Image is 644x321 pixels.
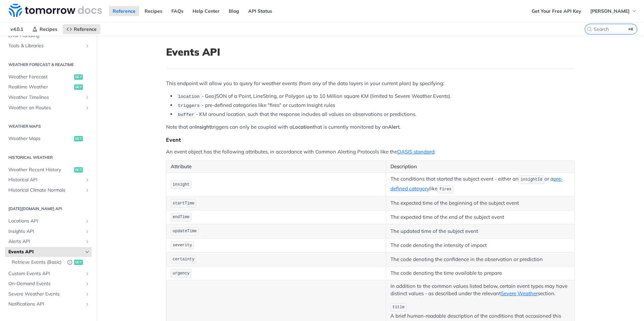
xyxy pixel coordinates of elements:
p: In addition to the common values listed below, certain event types may have distinct values - as ... [390,282,570,298]
button: Show subpages for Weather Timelines [85,95,90,100]
li: - pre-defined categories like "fires" or custom Insight rules [176,102,575,109]
button: Show subpages for Alerts API [85,239,90,244]
h2: Weather Maps [5,123,92,129]
button: Show subpages for Historical API [85,177,90,183]
button: Deprecated Endpoint [67,259,72,266]
a: Reference [63,24,100,34]
a: Historical Climate NormalsShow subpages for Historical Climate Normals [5,185,92,195]
a: Retrieve Events (Basic)Deprecated Endpointget [8,257,92,268]
span: Recipes [40,26,57,32]
span: Retrieve Events (Basic) [12,259,64,266]
a: Insights APIShow subpages for Insights API [5,227,92,237]
a: Weather TimelinesShow subpages for Weather Timelines [5,92,92,103]
button: Show subpages for Insights API [85,229,90,234]
svg: Search [587,26,592,32]
a: Weather on RoutesShow subpages for Weather on Routes [5,103,92,113]
p: The updated time of the subject event [390,228,570,235]
span: Severe Weather Events [8,291,83,298]
a: On-Demand EventsShow subpages for On-Demand Events [5,279,92,289]
kbd: ⌘K [627,26,635,33]
h2: [DATE][DOMAIN_NAME] API [5,206,92,212]
span: get [74,167,83,173]
span: location [178,94,200,99]
h2: Historical Weather [5,154,92,160]
span: get [74,136,83,141]
a: Notifications APIShow subpages for Notifications API [5,299,92,309]
div: Event [166,136,575,143]
a: Historical APIShow subpages for Historical API [5,175,92,185]
span: certainty [173,257,195,262]
span: Weather Recent History [8,167,72,173]
span: Notifications API [8,301,83,308]
p: The code denoting the time available to prepare [390,269,570,277]
li: - KM around location, such that the response includes all values on observations or predictions. [176,111,575,118]
a: API Status [245,6,276,16]
a: FAQs [168,6,187,16]
strong: Alert [388,124,399,130]
span: severity [173,243,192,248]
span: Events API [8,249,83,255]
span: insight [173,182,190,187]
button: [PERSON_NAME] [587,6,641,16]
button: Show subpages for Weather on Routes [85,105,90,111]
span: v4.0.1 [7,24,27,34]
a: Weather Mapsget [5,134,92,144]
a: Weather Forecastget [5,72,92,82]
a: pre-defined category [390,176,562,192]
p: Attribute [171,163,381,171]
a: Weather Recent Historyget [5,165,92,175]
a: Realtime Weatherget [5,82,92,92]
h2: Weather Forecast & realtime [5,62,92,68]
span: insightId [521,177,542,182]
a: Severe Weather [501,290,538,297]
p: The expected time of the beginning of the subject event [390,199,570,207]
a: Alerts APIShow subpages for Alerts API [5,237,92,247]
span: Custom Events API [8,270,83,277]
button: Show subpages for Locations API [85,218,90,224]
button: Show subpages for On-Demand Events [85,281,90,286]
span: startTime [173,201,195,206]
span: updateTime [173,229,197,234]
p: Note that an triggers can only be coupled with a that is currently monitored by an . [166,123,575,131]
h1: Events API [166,46,575,58]
span: Weather Forecast [8,74,72,80]
button: Show subpages for Custom Events API [85,271,90,276]
span: [PERSON_NAME] [590,8,630,14]
p: The code denoting the confidence in the observation or prediction [390,256,570,263]
p: The expected time of the end of the subject event [390,213,570,221]
p: The conditions that started the subject event - either an or a like [390,175,570,194]
strong: Location [292,124,313,130]
a: Recipes [141,6,166,16]
span: get [74,84,83,90]
a: Get Your Free API Key [528,6,585,16]
img: Tomorrow.io Weather API Docs [9,4,102,17]
span: triggers [178,103,200,108]
span: Weather on Routes [8,105,83,111]
button: Show subpages for Severe Weather Events [85,292,90,297]
li: - GeoJSON of a Point, LineString, or Polygon up to 10 Million square KM (limited to Severe Weathe... [176,92,575,100]
span: Alerts API [8,238,83,245]
span: endTime [173,215,190,219]
p: This endpoint will allow you to query for weather events (from any of the data layers in your cur... [166,80,575,87]
a: Blog [225,6,243,16]
a: OASIS standard [397,148,434,155]
span: Tools & Libraries [8,43,83,49]
span: Reference [74,26,97,32]
a: Locations APIShow subpages for Locations API [5,216,92,226]
p: Description [390,163,570,171]
span: title [392,305,405,310]
a: Custom Events APIShow subpages for Custom Events API [5,269,92,279]
a: Tools & LibrariesShow subpages for Tools & Libraries [5,41,92,51]
button: Show subpages for Tools & Libraries [85,43,90,49]
button: Show subpages for Historical Climate Normals [85,188,90,193]
a: Events APIHide subpages for Events API [5,247,92,257]
a: Reference [109,6,139,16]
span: On-Demand Events [8,280,83,287]
strong: Insight [195,124,211,130]
span: Insights API [8,228,83,235]
span: Realtime Weather [8,84,72,90]
p: The code denoting the intensity of impact [390,242,570,249]
p: An event object has the following attributes, in accordance with Common Alerting Protocols like t... [166,148,575,156]
button: Show subpages for Notifications API [85,302,90,307]
span: Weather Maps [8,135,72,142]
